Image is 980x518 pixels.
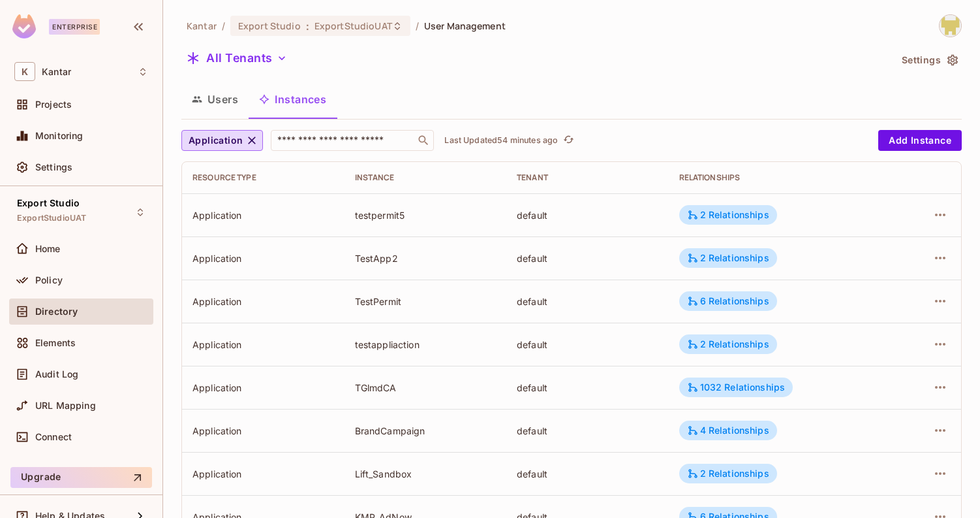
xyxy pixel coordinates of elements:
[355,381,497,394] div: TGlmdCA
[517,338,658,351] div: default
[192,172,334,183] div: Resource type
[35,432,72,442] span: Connect
[687,209,769,221] div: 2 Relationships
[35,400,96,411] span: URL Mapping
[687,295,769,307] div: 6 Relationships
[355,252,497,265] div: TestApp2
[49,19,100,35] div: Enterprise
[192,425,334,437] div: Application
[416,20,419,32] li: /
[517,425,658,437] div: default
[444,135,558,146] p: Last Updated 54 minutes ago
[192,381,334,394] div: Application
[35,244,61,254] span: Home
[192,295,334,308] div: Application
[238,20,301,32] span: Export Studio
[355,295,497,308] div: TestPermit
[35,369,78,380] span: Audit Log
[192,252,334,265] div: Application
[35,162,72,172] span: Settings
[192,338,334,351] div: Application
[181,130,263,151] button: Application
[355,172,497,183] div: Instance
[10,467,152,488] button: Upgrade
[679,172,881,183] div: Relationships
[249,83,337,116] button: Instances
[560,133,576,148] button: refresh
[35,99,72,110] span: Projects
[687,338,769,350] div: 2 Relationships
[35,306,78,317] span: Directory
[563,134,574,147] span: refresh
[305,21,310,31] span: :
[192,209,334,221] div: Application
[517,252,658,265] div: default
[517,381,658,394] div: default
[355,209,497,221] div: testpermit5
[12,14,36,39] img: SReyMgAAAABJRU5ErkJggg==
[687,252,769,264] div: 2 Relationships
[517,295,658,308] div: default
[687,468,769,479] div: 2 Relationships
[355,468,497,480] div: Lift_Sandbox
[17,213,86,223] span: ExportStudioUAT
[355,338,497,351] div: testappliaction
[517,172,658,183] div: Tenant
[42,67,71,77] span: Workspace: Kantar
[940,15,961,37] img: Girishankar.VP@kantar.com
[35,275,63,285] span: Policy
[896,50,962,71] button: Settings
[558,133,576,148] span: Click to refresh data
[517,209,658,221] div: default
[222,20,225,32] li: /
[17,198,80,208] span: Export Studio
[687,381,786,393] div: 1032 Relationships
[189,133,243,149] span: Application
[187,20,217,32] span: the active workspace
[314,20,392,32] span: ExportStudioUAT
[192,468,334,480] div: Application
[181,48,292,69] button: All Tenants
[14,62,35,81] span: K
[517,468,658,480] div: default
[35,131,84,141] span: Monitoring
[355,425,497,437] div: BrandCampaign
[424,20,506,32] span: User Management
[878,130,962,151] button: Add Instance
[687,425,769,436] div: 4 Relationships
[35,338,76,348] span: Elements
[181,83,249,116] button: Users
